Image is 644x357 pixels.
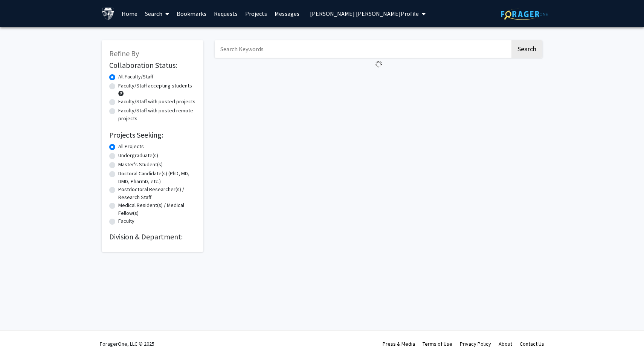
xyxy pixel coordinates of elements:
[372,58,385,71] img: Loading
[118,98,195,106] label: Faculty/Staff with posted projects
[210,0,241,27] a: Requests
[118,107,196,123] label: Faculty/Staff with posted remote projects
[118,0,141,27] a: Home
[173,0,210,27] a: Bookmarks
[118,161,163,169] label: Master's Student(s)
[423,340,452,347] a: Terms of Use
[271,0,303,27] a: Messages
[215,40,510,58] input: Search Keywords
[109,232,196,241] h2: Division & Department:
[118,217,134,225] label: Faculty
[141,0,173,27] a: Search
[100,331,154,357] div: ForagerOne, LLC © 2025
[241,0,271,27] a: Projects
[460,340,491,347] a: Privacy Policy
[501,8,548,20] img: ForagerOne Logo
[118,82,192,90] label: Faculty/Staff accepting students
[118,170,196,185] label: Doctoral Candidate(s) (PhD, MD, DMD, PharmD, etc.)
[520,340,544,347] a: Contact Us
[118,152,158,159] label: Undergraduate(s)
[118,73,153,81] label: All Faculty/Staff
[310,10,419,17] span: [PERSON_NAME] [PERSON_NAME] Profile
[109,49,139,58] span: Refine By
[118,201,196,217] label: Medical Resident(s) / Medical Fellow(s)
[109,61,196,70] h2: Collaboration Status:
[118,142,144,150] label: All Projects
[109,130,196,139] h2: Projects Seeking:
[118,185,196,201] label: Postdoctoral Researcher(s) / Research Staff
[499,340,512,347] a: About
[383,340,415,347] a: Press & Media
[511,40,542,58] button: Search
[102,7,115,20] img: Johns Hopkins University Logo
[215,71,542,88] nav: Page navigation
